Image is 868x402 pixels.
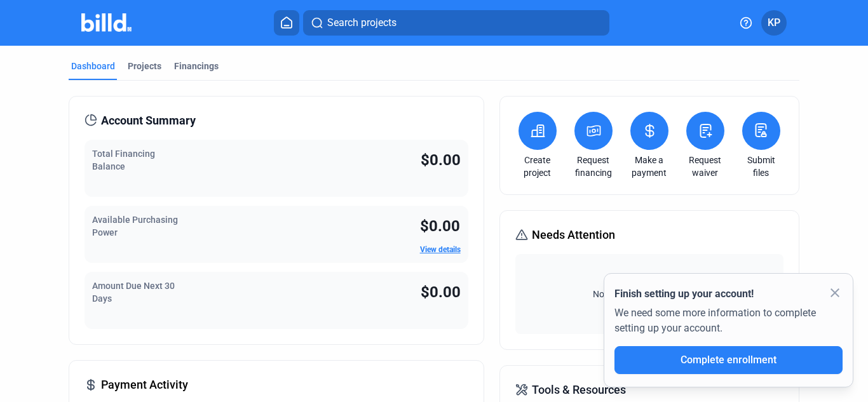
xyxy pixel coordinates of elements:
span: Payment Activity [101,376,188,394]
span: $0.00 [421,283,461,301]
span: $0.00 [421,151,461,169]
img: Billd Company Logo [81,13,132,32]
span: Amount Due Next 30 Days [92,281,175,304]
div: Dashboard [71,60,115,72]
mat-icon: close [827,285,843,300]
span: $0.00 [420,217,460,235]
div: Finish setting up your account! [614,286,843,302]
span: Tools & Resources [532,381,626,399]
div: We need some more information to complete setting up your account. [614,302,843,346]
a: Make a payment [627,154,672,179]
span: Account Summary [101,112,196,130]
a: Request financing [571,154,616,179]
a: View details [420,245,461,254]
span: KP [768,15,780,30]
div: Projects [128,60,161,72]
span: Total Financing Balance [92,149,155,171]
span: Available Purchasing Power [92,215,178,238]
span: Complete enrollment [681,354,776,366]
a: Submit files [739,154,783,179]
span: No items requiring attention. [520,288,778,300]
span: Needs Attention [532,226,615,244]
a: Create project [515,154,560,179]
button: Search projects [303,10,609,36]
a: Request waiver [683,154,728,179]
button: KP [761,10,787,36]
div: Financings [174,60,219,72]
button: Complete enrollment [614,346,843,374]
span: Search projects [327,15,397,30]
